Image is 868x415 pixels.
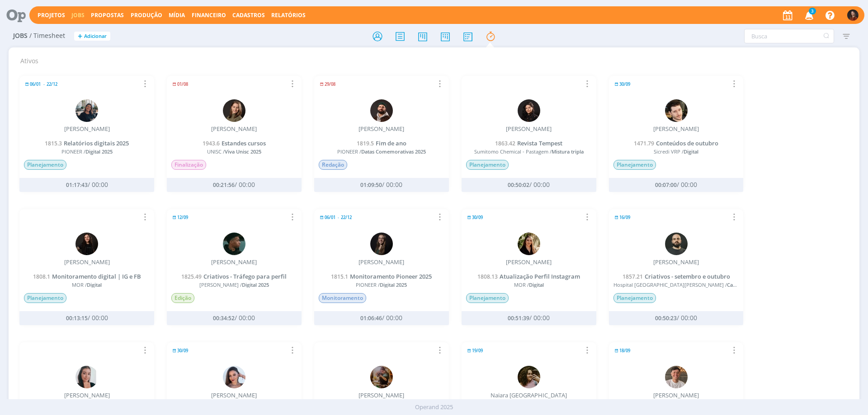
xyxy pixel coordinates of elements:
span: MOR / [466,282,592,288]
span: Cadastros [232,11,265,19]
h2: Ativos [20,51,855,65]
span: Adicionar [84,33,107,39]
span: 00:07:00 [655,181,677,189]
span: 1825.49 [181,273,202,280]
button: Jobs [69,12,87,19]
span: 1857.21 [623,273,643,280]
span: Relatórios digitais 2025 [64,139,129,147]
span: Planejamento [24,293,66,303]
div: / 00:00 [44,314,129,322]
div: Naiara [GEOGRAPHIC_DATA] [491,392,567,399]
span: 00:51:39 [508,314,529,322]
span: Edição [171,293,194,303]
span: Digital 2025 [242,281,269,288]
span: Monitoramento [319,293,366,303]
span: 1808.13 [477,273,498,280]
div: [PERSON_NAME] [359,126,404,133]
span: Digital [87,281,102,288]
span: Propostas [91,11,124,19]
span: Revista Tempest [517,139,562,147]
a: 1471.79Conteúdos de outubro [634,139,718,147]
div: / 00:00 [339,181,424,189]
div: [PERSON_NAME] [64,392,110,399]
span: Digital 2025 [85,148,113,155]
button: Projetos [35,12,68,19]
span: Jobs [13,32,28,40]
div: [PERSON_NAME] [211,126,257,133]
img: N [370,233,393,255]
img: S [75,233,98,255]
div: / 00:00 [633,314,719,322]
button: M [847,7,859,23]
span: + [78,32,82,41]
img: V [665,99,688,122]
span: 00:34:52 [213,314,235,322]
span: Hospital [GEOGRAPHIC_DATA][PERSON_NAME] / [613,282,739,288]
div: [PERSON_NAME] [506,259,552,266]
div: / 00:00 [633,181,719,189]
span: Criativos - Tráfego para perfil [203,272,287,280]
span: 00:21:56 [213,181,235,189]
span: 18/09 [619,349,630,353]
div: / 00:00 [191,314,277,322]
img: N [518,366,540,388]
span: 1815.1 [331,273,348,280]
span: 30/09 [472,215,483,219]
span: 01/08 [177,82,188,86]
div: [PERSON_NAME] [64,126,110,133]
div: / 00:00 [44,181,129,189]
span: 00:13:15 [66,314,88,322]
div: [PERSON_NAME] [211,259,257,266]
img: A [370,366,393,388]
div: [PERSON_NAME] [653,392,699,399]
span: - [338,215,339,219]
span: 01:17:43 [66,181,88,189]
span: 3 [809,8,816,14]
span: 1471.79 [634,140,654,147]
span: 22/12 [341,215,352,219]
button: Produção [128,12,165,19]
span: 29/08 [325,82,335,86]
span: Campanha Institucional 2025 [727,281,796,288]
span: Monitoramento Pioneer 2025 [350,272,432,280]
div: [PERSON_NAME] [653,259,699,266]
span: Atualização Perfil Instagram [500,272,580,280]
span: 1863.42 [495,140,515,147]
span: Datas Comemorativas 2025 [361,148,426,155]
span: Planejamento [613,160,656,170]
span: 06/01 [325,215,335,219]
a: 1808.13Atualização Perfil Instagram [477,272,580,280]
span: / Timesheet [29,32,65,40]
span: Estandes cursos [222,139,266,147]
div: / 00:00 [191,181,277,189]
button: Relatórios [269,12,308,19]
span: 1943.6 [203,140,220,147]
a: 1857.21Criativos - setembro e outubro [623,272,730,280]
span: Viva Unisc 2025 [225,148,261,155]
img: K [223,233,245,255]
span: 30/09 [177,349,188,353]
div: [PERSON_NAME] [211,392,257,399]
span: 01:06:46 [360,314,382,322]
button: 3 [799,7,818,23]
img: J [223,99,245,122]
span: Sumitomo Chemical - Pastagem / [466,149,592,154]
span: 19/09 [472,349,483,353]
span: 12/09 [177,215,188,219]
a: Relatórios [271,11,306,19]
span: [PERSON_NAME] / [171,282,297,288]
button: +Adicionar [74,32,110,41]
a: 1943.6Estandes cursos [203,139,266,147]
div: / 00:00 [339,314,424,322]
span: Conteúdos de outubro [656,139,718,147]
a: Produção [131,11,162,19]
span: 00:50:23 [655,314,677,322]
button: Financeiro [189,12,229,19]
a: 1819.5Fim de ano [357,139,406,147]
img: P [665,233,688,255]
div: [PERSON_NAME] [359,392,404,399]
img: C [75,366,98,388]
button: Cadastros [230,12,268,19]
span: 16/09 [619,215,630,219]
span: 30/09 [619,82,630,86]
